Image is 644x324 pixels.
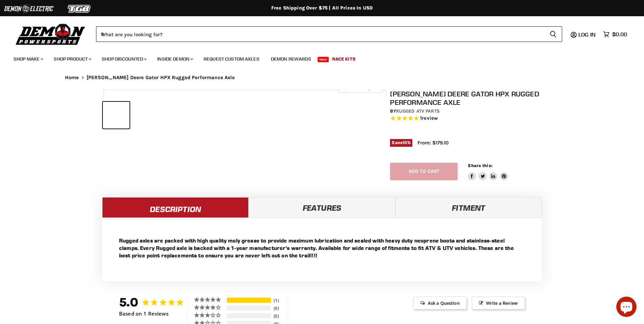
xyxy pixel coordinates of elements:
[600,29,630,39] a: $0.00
[318,57,329,62] span: New!
[96,26,562,42] form: Product
[396,108,440,114] a: Rugged ATV Parts
[227,298,271,303] div: 5-Star Ratings
[614,297,639,319] inbox-online-store-chat: Shopify online store chat
[103,102,130,129] button: IMAGE thumbnail
[578,31,596,38] span: Log in
[422,115,438,121] span: review
[51,5,593,11] div: Free Shipping Over $75 | All Prices In USD
[390,115,544,122] span: Rated 5.0 out of 5 stars 1 reviews
[342,85,379,90] span: Click to expand
[327,52,361,66] a: Race Kits
[468,163,492,168] span: Share this:
[249,197,395,217] a: Features
[227,298,271,303] div: 100%
[390,90,544,107] h1: [PERSON_NAME] Deere Gator HPX Rugged Performance Axle
[119,237,525,259] p: Rugged axles are packed with high quality moly grease to provide maximum lubrication and sealed w...
[8,49,625,66] ul: Main menu
[272,298,286,303] div: 1
[119,311,168,317] span: Based on 1 Reviews
[575,31,600,38] a: Log in
[413,297,466,309] span: Ask a Question
[472,297,525,309] span: Write a Review
[544,26,562,42] button: Search
[97,52,151,66] a: Shop Discounted
[119,295,138,309] strong: 5.0
[51,75,593,80] nav: Breadcrumbs
[199,52,264,66] a: Request Custom Axles
[266,52,316,66] a: Demon Rewards
[54,2,105,15] img: TGB Logo 2
[390,139,412,146] span: Save %
[420,115,438,121] span: 1 reviews
[390,108,544,115] div: by
[87,75,235,80] span: [PERSON_NAME] Deere Gator HPX Rugged Performance Axle
[468,163,508,181] aside: Share this:
[8,52,47,66] a: Shop Make
[3,2,54,15] img: Demon Electric Logo 2
[417,140,448,146] span: From: $179.10
[49,52,95,66] a: Shop Product
[612,31,627,38] span: $0.00
[65,75,79,80] a: Home
[395,197,542,217] a: Fitment
[14,22,88,46] img: Demon Powersports
[194,297,226,302] div: 5 ★
[96,26,544,42] input: When autocomplete results are available use up and down arrows to review and enter to select
[402,140,407,145] span: 10
[102,197,249,217] a: Description
[152,52,197,66] a: Inside Demon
